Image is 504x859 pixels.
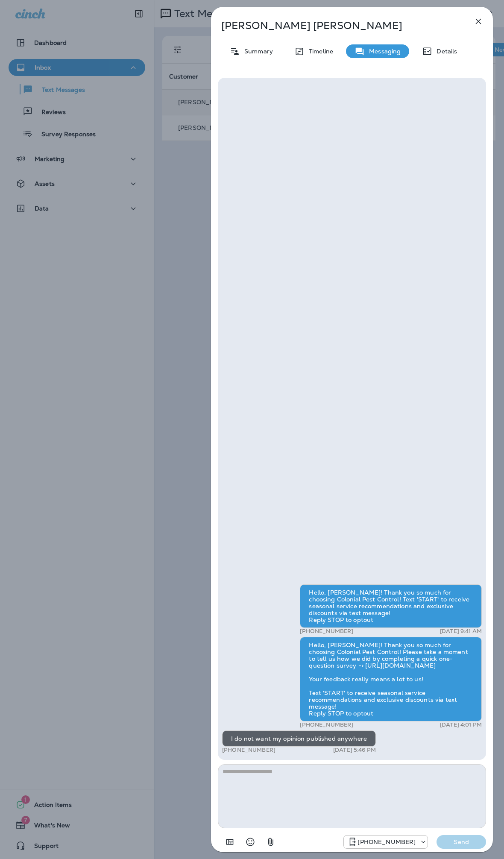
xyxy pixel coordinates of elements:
[440,721,482,728] p: [DATE] 4:01 PM
[344,837,428,847] div: +1 (603) 782-0304
[300,637,482,721] div: Hello, [PERSON_NAME]! Thank you so much for choosing Colonial Pest Control! Please take a moment ...
[357,838,416,845] p: [PHONE_NUMBER]
[300,584,482,628] div: Hello, [PERSON_NAME]! Thank you so much for choosing Colonial Pest Control! Text 'START' to recei...
[432,48,457,55] p: Details
[221,20,454,32] p: [PERSON_NAME] [PERSON_NAME]
[300,628,353,635] p: [PHONE_NUMBER]
[440,628,482,635] p: [DATE] 9:41 AM
[222,747,275,753] p: [PHONE_NUMBER]
[305,48,333,55] p: Timeline
[222,730,376,747] div: I do not want my opinion published anywhere
[300,721,353,728] p: [PHONE_NUMBER]
[221,833,238,850] button: Add in a premade template
[333,747,376,753] p: [DATE] 5:46 PM
[242,833,259,850] button: Select an emoji
[365,48,401,55] p: Messaging
[240,48,273,55] p: Summary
